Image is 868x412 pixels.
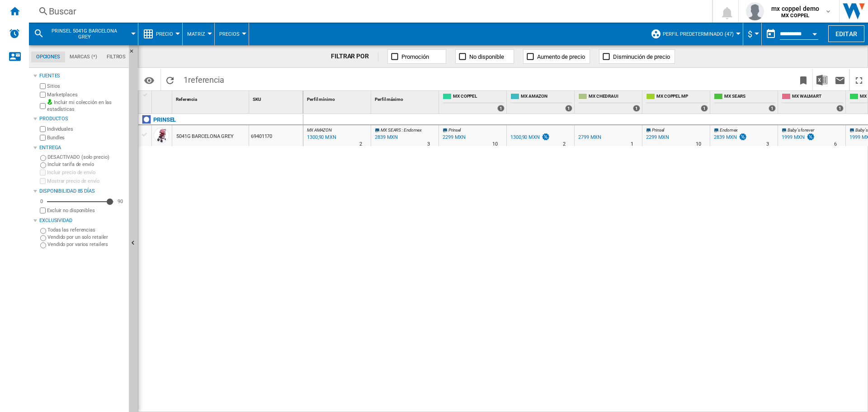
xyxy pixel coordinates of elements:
[748,29,752,39] span: $
[720,128,738,133] span: Endomex
[766,140,769,149] div: Tiempo de entrega : 3 días
[836,105,844,112] div: 1 offers sold by MX WALMART
[40,155,46,161] input: DESACTIVADO (solo precio)
[792,93,844,101] span: MX WALMART
[102,52,131,62] md-tab-item: Filtros
[39,72,125,80] div: Fuentes
[47,241,125,248] label: Vendido por varios retailers
[47,161,125,168] label: Incluir tarifa de envío
[578,134,601,140] div: 2799 MXN
[780,91,845,114] div: MX WALMART 1 offers sold by MX WALMART
[176,126,234,147] div: 5041G BARCELONA GREY
[780,133,815,142] div: 1999 MXN
[47,227,125,233] label: Todas las referencias
[746,2,764,20] img: profile.jpg
[381,128,401,133] span: MX SEARS
[38,198,45,205] div: 0
[427,140,430,149] div: Tiempo de entrega : 3 días
[249,125,303,146] div: 69401170
[565,105,572,112] div: 1 offers sold by MX AMAZON
[174,91,249,105] div: Sort None
[523,49,590,64] button: Aumento de precio
[40,228,46,234] input: Todas las referencias
[813,69,831,90] button: Descargar en Excel
[47,126,125,133] label: Individuales
[373,91,439,105] div: Perfil máximo Sort None
[577,133,601,142] div: 2799 MXN
[521,93,572,101] span: MX AMAZON
[771,4,819,13] span: mx coppel demo
[48,23,130,45] button: PRINSEL 5041G BARCELONA GREY
[469,53,504,60] span: No disponible
[781,13,809,19] b: MX COPPEL
[441,91,506,114] div: MX COPPEL 1 offers sold by MX COPPEL
[762,25,780,43] button: md-calendar
[401,53,429,60] span: Promoción
[154,91,172,105] div: Sort None
[651,23,738,45] div: Perfil predeterminado (47)
[40,126,46,132] input: Individuales
[696,140,701,149] div: Tiempo de entrega : 10 días
[9,28,20,39] img: alerts-logo.svg
[373,91,439,105] div: Sort None
[331,52,378,61] div: FILTRAR POR
[156,31,173,37] span: Precio
[47,207,125,214] label: Excluir no disponibles
[65,52,102,62] md-tab-item: Marcas (*)
[47,234,125,241] label: Vendido por un solo retailer
[39,115,125,123] div: Productos
[714,134,737,140] div: 2839 MXN
[40,100,46,112] input: Incluir mi colección en las estadísticas
[179,69,229,88] span: 1
[541,133,550,141] img: promotionV3.png
[828,25,864,42] button: Editar
[307,97,335,102] span: Perfil mínimo
[219,23,244,45] button: Precios
[187,23,210,45] button: Matriz
[47,154,125,161] label: DESACTIVADO (solo precio)
[724,93,776,101] span: MX SEARS
[40,235,46,241] input: Vendido por un solo retailer
[589,93,640,101] span: MX CHEDRAUI
[47,197,113,206] md-slider: Disponibilidad
[712,91,778,114] div: MX SEARS 1 offers sold by MX SEARS
[807,24,823,41] button: Open calendar
[47,91,125,98] label: Marketplaces
[497,105,505,112] div: 1 offers sold by MX COPPEL
[537,53,585,60] span: Aumento de precio
[176,97,197,102] span: Referencia
[306,133,336,142] div: Última actualización : lunes, 15 de septiembre de 2025 4:17
[441,133,466,142] div: 2299 MXN
[712,133,747,142] div: 2839 MXN
[576,91,642,114] div: MX CHEDRAUI 1 offers sold by MX CHEDRAUI
[794,69,812,90] button: Marcar este reporte
[174,91,249,105] div: Referencia Sort None
[738,133,747,141] img: promotionV3.png
[788,128,814,133] span: Baby's forever
[40,208,46,213] input: Mostrar precio de envío
[613,53,670,60] span: Disminución de precio
[646,134,669,140] div: 2299 MXN
[219,31,240,37] span: Precios
[748,23,757,45] button: $
[806,133,815,141] img: promotionV3.png
[831,69,849,90] button: Enviar este reporte por correo electrónico
[656,93,708,101] span: MX COPPEL MP
[31,52,65,62] md-tab-item: Opciones
[47,134,125,141] label: Bundles
[652,128,664,133] span: Prinsel
[563,140,566,149] div: Tiempo de entrega : 2 días
[251,91,303,105] div: Sort None
[40,135,46,141] input: Bundles
[188,75,224,85] span: referencia
[253,97,261,102] span: SKU
[40,178,46,184] input: Mostrar precio de envío
[663,23,738,45] button: Perfil predeterminado (47)
[115,198,125,205] div: 90
[140,72,158,88] button: Opciones
[492,140,498,149] div: Tiempo de entrega : 10 días
[402,128,422,133] span: : Endomex
[816,75,827,85] img: excel-24x24.png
